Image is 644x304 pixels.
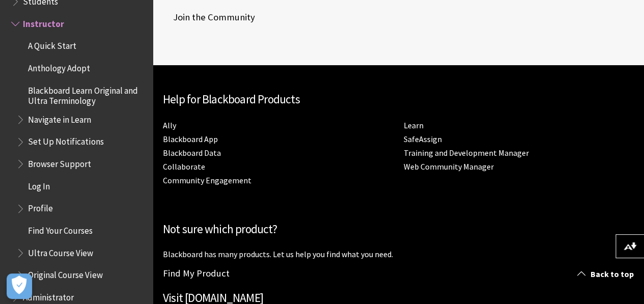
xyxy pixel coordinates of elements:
span: Profile [28,200,53,214]
a: Blackboard Data [163,148,221,158]
span: Anthology Adopt [28,60,90,73]
a: Back to top [570,265,644,284]
a: Collaborate [163,161,205,172]
span: Instructor [23,15,64,29]
p: Blackboard has many products. Let us help you find what you need. [163,248,634,260]
a: Find My Product [163,267,230,279]
h2: Not sure which product? [163,220,634,238]
a: Ally [163,120,176,131]
span: Set Up Notifications [28,133,103,147]
a: Learn [404,120,424,131]
a: Web Community Manager [404,161,494,172]
a: Training and Development Manager [404,148,529,158]
span: Navigate in Learn [28,111,91,125]
span: Administrator [23,289,74,302]
span: Log In [28,178,50,191]
span: A Quick Start [28,38,76,51]
button: Open Preferences [7,273,32,299]
span: Blackboard Learn Original and Ultra Terminology [28,82,146,106]
span: Browser Support [28,155,91,169]
a: Blackboard App [163,134,218,145]
span: Join the Community [163,10,255,25]
a: SafeAssign [404,134,442,145]
span: Find Your Courses [28,222,93,236]
span: Ultra Course View [28,244,93,258]
a: Community Engagement [163,175,251,186]
span: Original Course View [28,267,102,281]
h2: Help for Blackboard Products [163,91,634,108]
a: Join the Community [163,10,257,25]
